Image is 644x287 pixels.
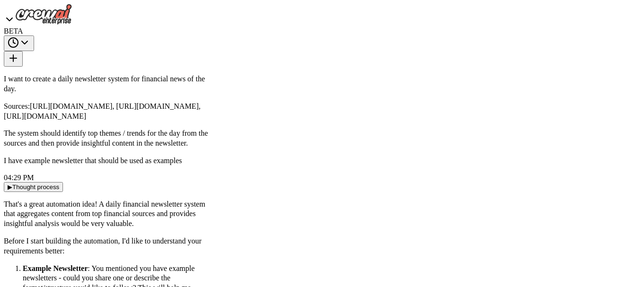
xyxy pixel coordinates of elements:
[4,27,216,35] div: BETA
[4,51,23,67] button: Start a new chat
[4,182,63,192] button: ▶Thought process
[4,236,216,256] p: Before I start building the automation, I'd like to understand your requirements better:
[15,4,72,25] img: Logo
[4,174,216,182] div: 04:29 PM
[4,200,216,229] p: That's a great automation idea! A daily financial newsletter system that aggregates content from ...
[4,156,216,166] p: I have example newsletter that should be used as examples
[4,129,216,148] p: The system should identify top themes / trends for the day from the sources and then provide insi...
[12,183,59,191] span: Thought process
[4,74,216,94] p: I want to create a daily newsletter system for financial news of the day.
[4,102,216,122] p: Sources:[URL][DOMAIN_NAME], [URL][DOMAIN_NAME], [URL][DOMAIN_NAME]
[23,264,88,272] strong: Example Newsletter
[8,183,12,191] span: ▶
[4,35,34,51] button: Switch to previous chat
